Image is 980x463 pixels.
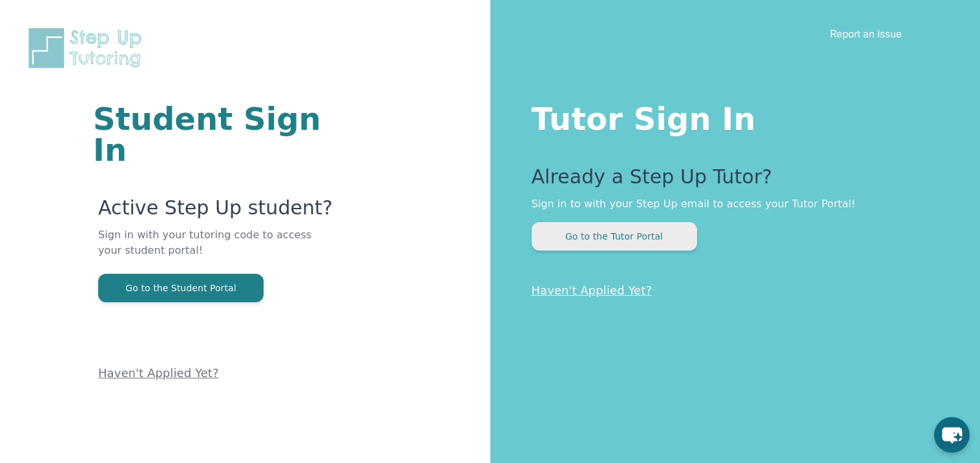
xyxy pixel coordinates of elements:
[934,417,970,453] button: chat-button
[532,222,697,251] button: Go to the Tutor Portal
[98,274,264,302] button: Go to the Student Portal
[532,230,697,242] a: Go to the Tutor Portal
[98,366,219,380] a: Haven't Applied Yet?
[830,27,902,40] a: Report an Issue
[532,98,929,134] h1: Tutor Sign In
[93,103,335,165] h1: Student Sign In
[98,227,335,274] p: Sign in with your tutoring code to access your student portal!
[98,196,335,227] p: Active Step Up student?
[532,196,929,212] p: Sign in to with your Step Up email to access your Tutor Portal!
[532,283,652,297] a: Haven't Applied Yet?
[26,26,150,70] img: Step Up Tutoring horizontal logo
[532,165,929,196] p: Already a Step Up Tutor?
[98,282,264,294] a: Go to the Student Portal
